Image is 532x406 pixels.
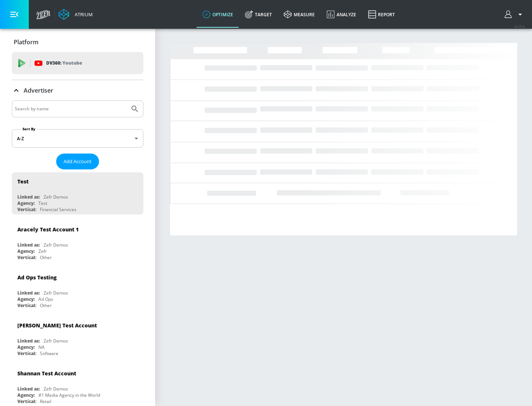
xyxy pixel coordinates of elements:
[514,24,525,28] span: v 4.25.4
[12,268,143,310] div: Ad Ops TestingLinked as:Zefr DemosAgency:Ad OpsVertical:Other
[17,254,36,261] div: Vertical:
[17,338,40,344] div: Linked as:
[17,206,36,213] div: Vertical:
[17,392,35,398] div: Agency:
[12,52,143,74] div: DV360: Youtube
[197,1,239,28] a: optimize
[38,200,47,206] div: Test
[44,242,68,248] div: Zefr Demos
[44,386,68,392] div: Zefr Demos
[72,11,93,18] div: Atrium
[12,129,143,148] div: A-Z
[62,59,82,67] p: Youtube
[58,9,93,20] a: Atrium
[17,248,35,254] div: Agency:
[12,316,143,358] div: [PERSON_NAME] Test AccountLinked as:Zefr DemosAgency:NAVertical:Software
[239,1,278,28] a: Target
[17,350,36,357] div: Vertical:
[17,386,40,392] div: Linked as:
[12,80,143,101] div: Advertiser
[38,296,53,302] div: Ad Ops
[12,220,143,262] div: Aracely Test Account 1Linked as:Zefr DemosAgency:ZefrVertical:Other
[12,172,143,214] div: TestLinked as:Zefr DemosAgency:TestVertical:Financial Services
[40,350,58,357] div: Software
[17,194,40,200] div: Linked as:
[17,274,57,281] div: Ad Ops Testing
[17,242,40,248] div: Linked as:
[44,290,68,296] div: Zefr Demos
[17,302,36,309] div: Vertical:
[64,157,92,166] span: Add Account
[12,32,143,52] div: Platform
[17,290,40,296] div: Linked as:
[40,302,52,309] div: Other
[56,154,99,169] button: Add Account
[15,104,127,114] input: Search by name
[21,127,37,131] label: Sort By
[38,392,100,398] div: #1 Media Agency in the World
[278,1,321,28] a: measure
[44,194,68,200] div: Zefr Demos
[40,206,76,213] div: Financial Services
[40,254,52,261] div: Other
[17,322,97,329] div: [PERSON_NAME] Test Account
[40,398,51,405] div: Retail
[24,86,53,94] p: Advertiser
[17,344,35,350] div: Agency:
[38,248,47,254] div: Zefr
[14,38,38,46] p: Platform
[17,370,76,377] div: Shannan Test Account
[362,1,401,28] a: Report
[38,344,45,350] div: NA
[17,398,36,405] div: Vertical:
[17,178,28,185] div: Test
[17,226,79,233] div: Aracely Test Account 1
[17,296,35,302] div: Agency:
[44,338,68,344] div: Zefr Demos
[17,200,35,206] div: Agency:
[46,59,82,67] p: DV360:
[321,1,362,28] a: Analyze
